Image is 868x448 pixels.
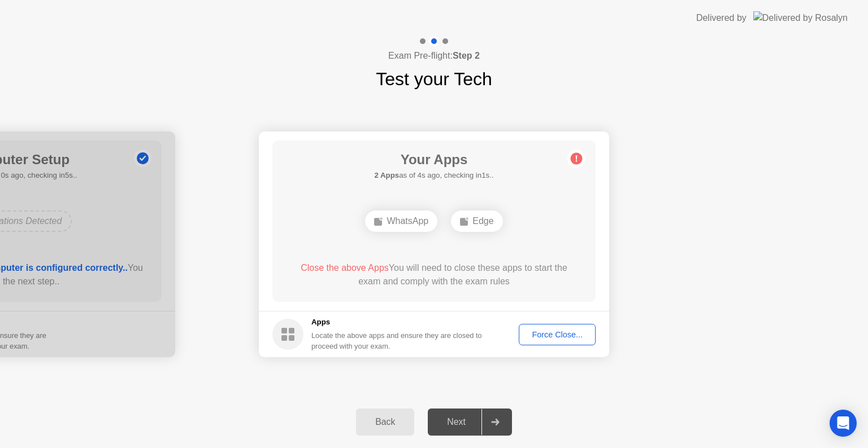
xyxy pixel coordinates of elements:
div: You will need to close these apps to start the exam and comply with the exam rules [289,261,580,288]
div: Locate the above apps and ensure they are closed to proceed with your exam. [311,330,483,352]
div: Back [359,417,411,427]
b: Step 2 [453,51,480,60]
button: Next [428,409,512,436]
span: Close the above Apps [301,263,389,273]
div: Open Intercom Messenger [830,410,857,437]
div: Delivered by [696,11,747,25]
img: Delivered by Rosalyn [753,11,848,24]
div: WhatsApp [365,210,437,232]
h1: Test your Tech [376,65,492,93]
button: Force Close... [519,324,596,345]
b: 2 Apps [374,171,399,179]
h4: Exam Pre-flight: [388,49,480,63]
h5: Apps [311,317,483,328]
div: Next [431,417,481,427]
div: Force Close... [523,330,592,339]
div: Edge [451,210,502,232]
button: Back [356,409,414,436]
h5: as of 4s ago, checking in1s.. [374,170,493,181]
h1: Your Apps [374,150,493,170]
